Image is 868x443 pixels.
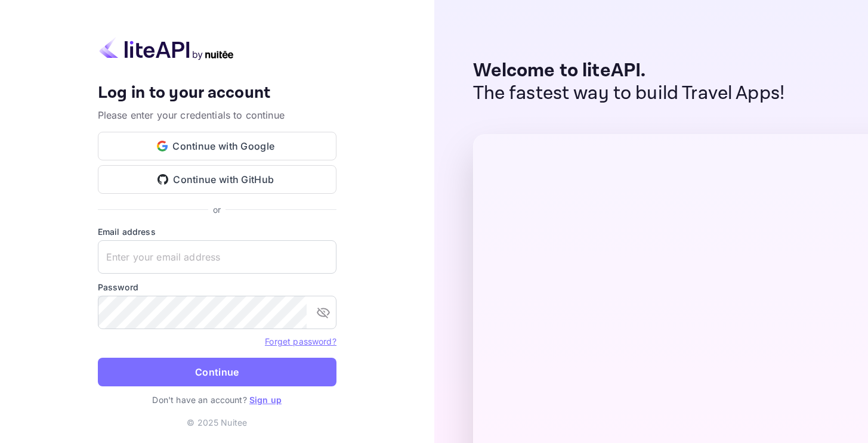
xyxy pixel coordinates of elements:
[98,165,336,194] button: Continue with GitHub
[311,301,335,324] button: toggle password visibility
[98,37,235,60] img: liteapi
[265,336,336,346] a: Forget password?
[473,82,785,105] p: The fastest way to build Travel Apps!
[213,203,221,216] p: or
[98,225,336,238] label: Email address
[98,358,336,386] button: Continue
[473,60,785,82] p: Welcome to liteAPI.
[98,394,336,406] p: Don't have an account?
[249,395,282,405] a: Sign up
[98,83,336,104] h4: Log in to your account
[265,335,336,347] a: Forget password?
[98,108,336,122] p: Please enter your credentials to continue
[98,281,336,293] label: Password
[187,416,247,429] p: © 2025 Nuitee
[98,240,336,274] input: Enter your email address
[98,132,336,160] button: Continue with Google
